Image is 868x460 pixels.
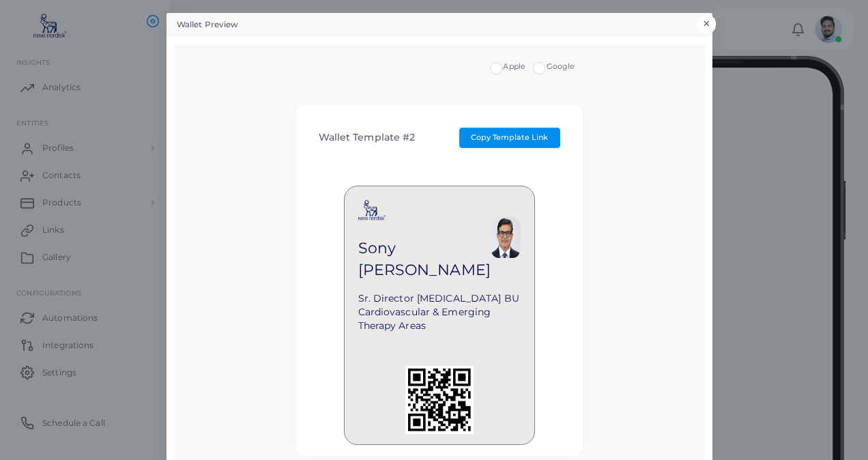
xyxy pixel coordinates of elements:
span: Copy Template Link [471,132,548,142]
span: Apple [503,61,525,71]
img: Logo [358,200,386,220]
button: Copy Template Link [459,128,560,148]
button: Close [697,15,716,33]
span: Google [547,61,575,71]
h5: Wallet Preview [177,19,239,31]
span: Sr. Director [MEDICAL_DATA] BU Cardiovascular & Emerging Therapy Areas [358,291,521,333]
img: 20912d87fbd155a53610459a5328fb77d11ba8b5888004299e0d76f0b7be8db2.png [491,217,521,258]
h4: Wallet Template #2 [319,132,416,143]
span: Sony [PERSON_NAME] [358,239,491,279]
img: QR Code [405,366,474,434]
